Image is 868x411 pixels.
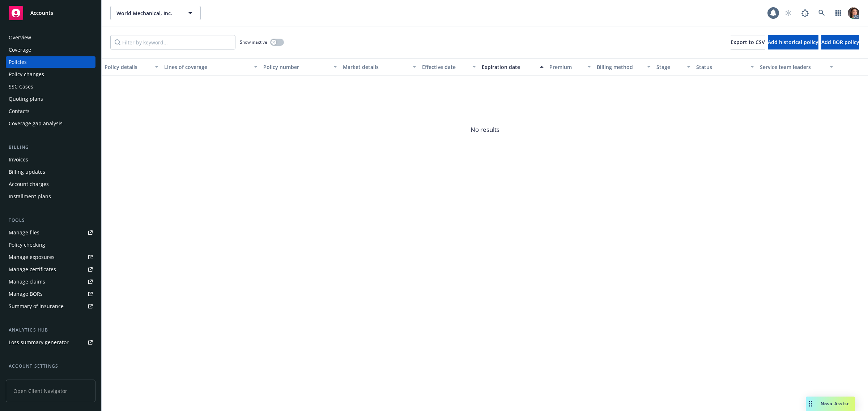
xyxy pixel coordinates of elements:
button: Status [693,58,757,75]
div: Contacts [9,105,30,117]
div: Account settings [6,363,95,370]
button: Effective date [419,58,479,75]
div: Overview [9,32,31,43]
div: Coverage [9,44,31,56]
span: Accounts [30,10,53,16]
button: Service team leaders [757,58,837,75]
a: Overview [6,32,95,43]
div: Manage certificates [9,264,56,275]
a: Accounts [6,3,95,23]
a: Installment plans [6,191,95,202]
span: Export to CSV [731,39,765,46]
a: Report a Bug [798,6,812,20]
div: Effective date [422,63,468,71]
a: Start snowing [781,6,796,20]
div: Service team [9,373,40,384]
button: Add historical policy [768,35,818,49]
div: Coverage gap analysis [9,118,63,129]
a: Manage files [6,227,95,238]
button: Export to CSV [731,35,765,49]
span: Nova Assist [821,401,849,407]
button: Nova Assist [806,397,855,411]
input: Filter by keyword... [110,35,235,49]
a: Account charges [6,178,95,190]
div: Policies [9,56,27,68]
button: Expiration date [479,58,546,75]
a: Contacts [6,105,95,117]
div: Status [696,63,746,71]
div: Stage [656,63,682,71]
a: Summary of insurance [6,300,95,312]
div: Premium [549,63,583,71]
a: Loss summary generator [6,337,95,348]
div: Billing updates [9,166,45,178]
div: Manage claims [9,276,45,287]
a: Policy checking [6,239,95,251]
a: Coverage gap analysis [6,118,95,129]
a: Billing updates [6,166,95,178]
button: Billing method [594,58,654,75]
a: Policies [6,56,95,68]
div: Billing [6,144,95,151]
div: Loss summary generator [9,337,69,348]
button: Stage [654,58,693,75]
div: Billing method [597,63,643,71]
div: Tools [6,217,95,224]
div: Manage files [9,227,39,238]
div: Account charges [9,178,49,190]
a: SSC Cases [6,81,95,92]
a: Manage BORs [6,288,95,300]
div: Manage BORs [9,288,43,300]
a: Policy changes [6,69,95,80]
div: Lines of coverage [164,63,250,71]
div: Manage exposures [9,251,55,263]
a: Service team [6,373,95,384]
a: Search [814,6,829,20]
img: photo [848,7,859,19]
button: World Mechanical, Inc. [110,6,201,20]
button: Add BOR policy [821,35,859,49]
a: Manage claims [6,276,95,287]
div: Quoting plans [9,93,43,105]
a: Coverage [6,44,95,56]
a: Invoices [6,154,95,165]
div: Drag to move [806,397,815,411]
div: Invoices [9,154,28,165]
div: Policy changes [9,69,44,80]
span: No results [102,75,868,184]
div: Installment plans [9,191,51,202]
div: Policy number [263,63,329,71]
div: Service team leaders [760,63,826,71]
div: SSC Cases [9,81,33,92]
div: Policy details [105,63,150,71]
div: Policy checking [9,239,45,251]
span: Show inactive [240,39,267,45]
button: Policy number [260,58,340,75]
a: Quoting plans [6,93,95,105]
span: World Mechanical, Inc. [116,9,179,17]
div: Summary of insurance [9,300,64,312]
div: Analytics hub [6,326,95,334]
button: Policy details [102,58,161,75]
span: Add historical policy [768,39,818,46]
div: Expiration date [482,63,536,71]
button: Market details [340,58,420,75]
a: Switch app [831,6,846,20]
a: Manage certificates [6,264,95,275]
div: Market details [343,63,409,71]
span: Open Client Navigator [6,380,95,402]
span: Add BOR policy [821,39,859,46]
button: Premium [546,58,594,75]
a: Manage exposures [6,251,95,263]
button: Lines of coverage [161,58,260,75]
